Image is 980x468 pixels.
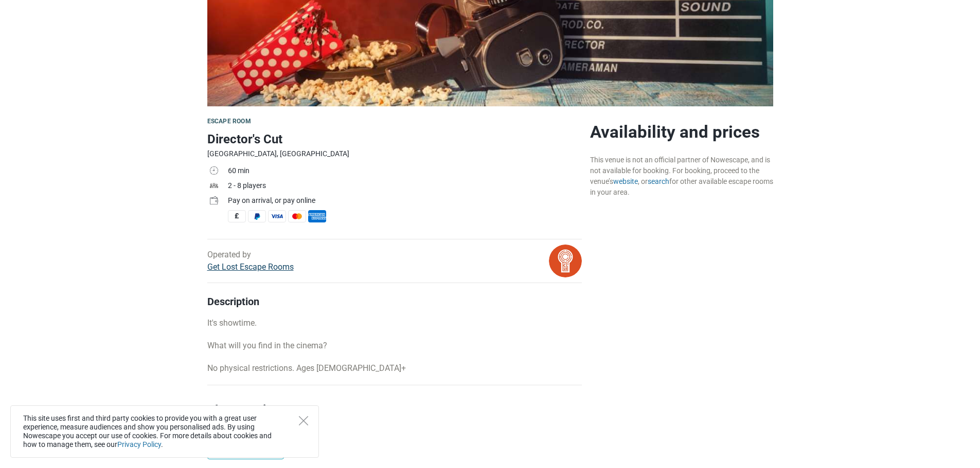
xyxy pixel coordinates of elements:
[228,179,582,194] td: 2 - 8 players
[228,195,582,206] div: Pay on arrival, or pay online
[308,210,326,222] span: American Express
[117,440,161,448] a: Privacy Policy
[288,210,306,222] span: MasterCard
[268,210,286,222] span: Visa
[299,416,308,425] button: Close
[590,122,773,142] h2: Availability and prices
[228,210,246,222] span: Cash
[648,177,669,185] a: search
[207,249,294,273] div: Operated by
[207,130,582,148] h1: Director's Cut
[207,340,582,352] p: What will you find in the cinema?
[207,118,251,125] span: Escape room
[207,148,582,159] div: [GEOGRAPHIC_DATA], [GEOGRAPHIC_DATA]
[207,401,582,435] h2: Player reviews
[228,164,582,179] td: 60 min
[613,177,638,185] a: website
[207,295,582,308] h4: Description
[549,245,582,277] img: bitmap.png
[248,210,266,222] span: PayPal
[207,362,582,375] p: No physical restrictions. Ages [DEMOGRAPHIC_DATA]+
[590,155,773,198] div: This venue is not an official partner of Nowescape, and is not available for booking. For booking...
[207,317,582,329] p: It's showtime.
[10,405,319,458] div: This site uses first and third party cookies to provide you with a great user experience, measure...
[207,262,294,272] a: Get Lost Escape Rooms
